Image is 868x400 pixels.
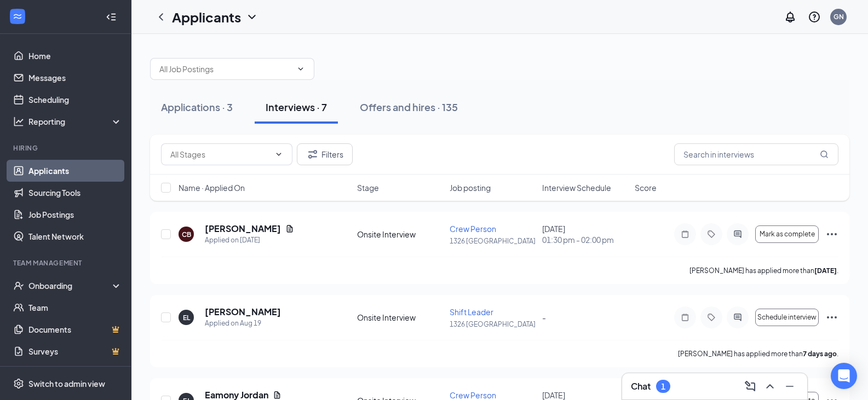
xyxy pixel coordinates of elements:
[13,116,24,127] svg: Analysis
[814,266,837,275] b: [DATE]
[763,380,777,393] svg: ChevronUp
[285,224,294,233] svg: Document
[542,182,611,193] span: Interview Schedule
[172,8,241,26] h1: Applicants
[450,320,536,329] p: 1326 [GEOGRAPHIC_DATA]
[154,10,168,24] svg: ChevronLeft
[705,313,718,322] svg: Tag
[820,150,829,159] svg: MagnifyingGlass
[833,12,844,21] div: GN
[28,378,105,389] div: Switch to admin view
[705,230,718,239] svg: Tag
[357,312,443,323] div: Onsite Interview
[245,10,258,24] svg: ChevronDown
[542,234,628,245] span: 01:30 pm - 02:00 pm
[205,235,294,246] div: Applied on [DATE]
[274,150,283,159] svg: ChevronDown
[266,100,327,114] div: Interviews · 7
[296,65,305,73] svg: ChevronDown
[357,182,379,193] span: Stage
[28,340,122,362] a: SurveysCrown
[28,280,113,291] div: Onboarding
[182,230,191,239] div: CB
[783,380,796,393] svg: Minimize
[205,318,281,329] div: Applied on Aug 19
[306,148,319,161] svg: Filter
[106,11,117,22] svg: Collapse
[13,280,24,291] svg: UserCheck
[741,378,759,395] button: ComposeMessage
[28,204,122,225] a: Job Postings
[28,297,122,318] a: Team
[273,391,281,399] svg: Document
[755,309,819,326] button: Schedule interview
[357,229,443,240] div: Onsite Interview
[297,143,353,165] button: Filter Filters
[161,100,233,114] div: Applications · 3
[360,100,458,114] div: Offers and hires · 135
[28,225,122,247] a: Talent Network
[450,224,496,234] span: Crew Person
[757,314,817,321] span: Schedule interview
[542,223,628,245] div: [DATE]
[542,312,546,322] span: -
[635,182,657,193] span: Score
[12,11,23,22] svg: WorkstreamLogo
[825,228,838,241] svg: Ellipses
[825,311,838,324] svg: Ellipses
[28,116,123,127] div: Reporting
[760,230,815,238] span: Mark as complete
[13,143,120,153] div: Hiring
[744,380,757,393] svg: ComposeMessage
[183,313,190,322] div: EL
[28,67,122,89] a: Messages
[679,230,692,239] svg: Note
[13,258,120,268] div: Team Management
[450,236,536,246] p: 1326 [GEOGRAPHIC_DATA]
[831,363,857,389] div: Open Intercom Messenger
[170,148,270,160] input: All Stages
[808,10,821,24] svg: QuestionInfo
[28,45,122,67] a: Home
[450,182,491,193] span: Job posting
[781,378,798,395] button: Minimize
[159,63,292,75] input: All Job Postings
[205,306,281,318] h5: [PERSON_NAME]
[28,89,122,111] a: Scheduling
[205,223,281,235] h5: [PERSON_NAME]
[661,382,665,391] div: 1
[28,160,122,182] a: Applicants
[28,318,122,340] a: DocumentsCrown
[761,378,779,395] button: ChevronUp
[28,182,122,204] a: Sourcing Tools
[674,143,838,165] input: Search in interviews
[13,378,24,389] svg: Settings
[631,380,651,392] h3: Chat
[731,313,744,322] svg: ActiveChat
[179,182,245,193] span: Name · Applied On
[679,313,692,322] svg: Note
[731,230,744,239] svg: ActiveChat
[784,10,797,24] svg: Notifications
[755,225,819,243] button: Mark as complete
[803,350,837,358] b: 7 days ago
[450,307,493,317] span: Shift Leader
[450,390,496,400] span: Crew Person
[678,349,838,358] p: [PERSON_NAME] has applied more than .
[689,266,838,275] p: [PERSON_NAME] has applied more than .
